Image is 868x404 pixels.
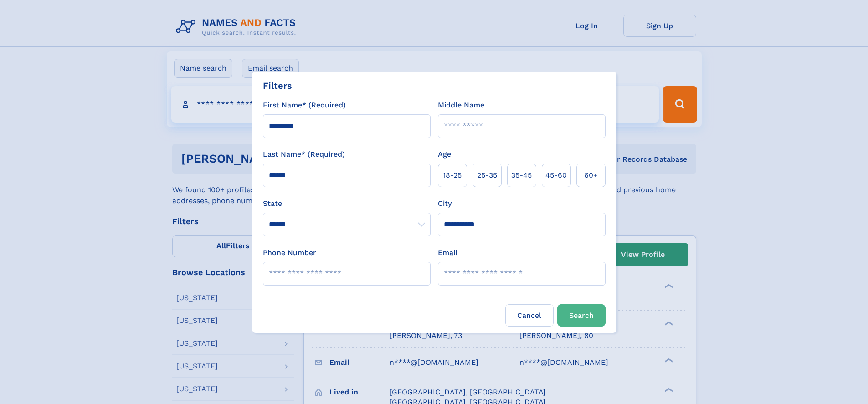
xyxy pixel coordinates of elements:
label: Last Name* (Required) [263,149,345,160]
span: 60+ [584,170,598,181]
div: Filters [263,79,292,92]
label: State [263,198,431,209]
label: City [438,198,452,209]
label: Phone Number [263,247,316,258]
label: Email [438,247,457,258]
label: Middle Name [438,100,484,111]
span: 18‑25 [443,170,462,181]
span: 35‑45 [511,170,532,181]
label: First Name* (Required) [263,100,346,111]
span: 25‑35 [477,170,497,181]
button: Search [557,304,606,327]
span: 45‑60 [545,170,567,181]
label: Age [438,149,451,160]
label: Cancel [505,304,554,327]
